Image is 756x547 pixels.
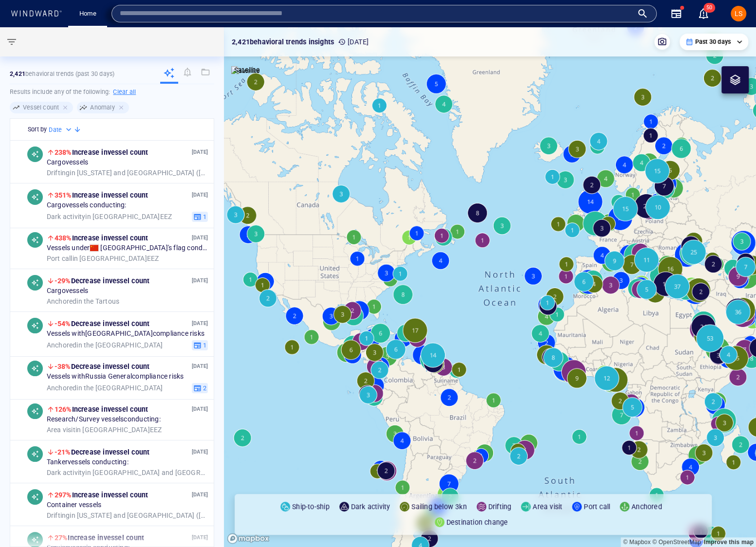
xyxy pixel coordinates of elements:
h6: Vessel count [23,103,59,112]
span: Port call [47,255,73,262]
a: Home [75,5,100,22]
span: Anchored [47,384,77,392]
span: 297% [55,491,72,499]
button: 50 [698,8,709,19]
a: Mapbox [623,539,650,546]
p: [DATE] [192,448,208,457]
span: Anchored [47,341,77,349]
span: 1 [202,341,206,350]
h6: Sort by [28,125,47,134]
iframe: Chat [715,503,749,540]
span: Research/Survey vessels conducting: [47,416,161,424]
span: Vessels with [GEOGRAPHIC_DATA] compliance risks [47,330,204,339]
span: Anchored [47,297,77,305]
span: in [GEOGRAPHIC_DATA] and [GEOGRAPHIC_DATA] EEZ [47,469,208,477]
button: LS [729,4,748,23]
p: Dark activity [351,501,390,512]
h6: Date [49,125,62,135]
span: Vessels with Russia General compliance risks [47,373,184,382]
p: Port call [584,501,610,512]
p: [DATE] [192,276,208,286]
span: in [US_STATE] and [GEOGRAPHIC_DATA] ([GEOGRAPHIC_DATA]) EEZ [47,511,208,520]
span: Increase in vessel count [55,191,148,199]
span: -54% [55,320,71,328]
span: Increase in vessel count [55,234,148,242]
span: 438% [55,234,72,242]
span: Decrease in vessel count [55,448,149,456]
span: Increase in vessel count [55,405,148,413]
p: [DATE] [192,405,208,414]
span: -29% [55,277,71,285]
span: -21% [55,448,71,456]
span: in the [GEOGRAPHIC_DATA] [47,384,163,393]
span: Container vessels [47,501,101,510]
button: Map [111,5,142,22]
a: Map feedback [703,539,754,546]
p: behavioral trends (Past 30 days) [10,70,114,78]
span: Decrease in vessel count [55,363,149,370]
p: Ship-to-ship [292,501,329,512]
p: Destination change [446,516,508,528]
div: Past 30 days [685,37,742,46]
button: 1 [192,212,208,222]
p: [DATE] [192,234,208,243]
span: 351% [55,191,72,199]
span: Cargo vessels conducting: [47,201,127,210]
p: Area visit [533,501,562,512]
span: 1 [202,213,206,221]
span: Drifting [47,511,70,519]
p: [DATE] [192,362,208,371]
span: Dark activity [47,213,86,220]
p: [DATE] [192,148,208,157]
img: satellite [231,66,260,76]
h6: Clear all [113,87,136,97]
button: 2 [192,383,208,394]
span: Increase in vessel count [55,148,148,156]
div: Date [49,125,74,135]
p: Sailing below 3kn [411,501,466,512]
a: 50 [696,6,711,21]
span: LS [735,10,742,18]
span: in the [GEOGRAPHIC_DATA] [47,341,163,350]
p: Drifting [488,501,512,512]
span: 50 [703,3,715,13]
span: Cargo vessels [47,287,88,296]
div: Anomaly [77,102,129,113]
div: Notification center [698,8,709,19]
span: 2 [202,384,206,393]
p: [DATE] [338,36,369,48]
p: Satellite [234,64,260,76]
span: Decrease in vessel count [55,320,149,328]
a: OpenStreetMap [652,539,701,546]
button: 1 [192,340,208,351]
canvas: Map [224,27,756,547]
p: Past 30 days [695,37,731,46]
div: Vessel count [10,102,73,113]
p: [DATE] [192,319,208,328]
span: 126% [55,405,72,413]
span: Cargo vessels [47,159,88,167]
h6: Results include any of the following: [10,84,214,100]
p: [DATE] [192,191,208,200]
span: in [US_STATE] and [GEOGRAPHIC_DATA] ([GEOGRAPHIC_DATA]) EEZ [47,169,208,178]
p: Anchored [631,501,662,512]
span: Increase in vessel count [55,491,148,499]
span: Area visit [47,426,75,434]
h6: Anomaly [90,103,114,112]
span: in the Tartous [47,297,119,306]
span: in [GEOGRAPHIC_DATA] EEZ [47,426,162,435]
span: Tanker vessels conducting: [47,458,129,467]
p: [DATE] [192,491,208,500]
strong: 2,421 [10,70,25,77]
span: in [GEOGRAPHIC_DATA] EEZ [47,213,172,221]
span: in [GEOGRAPHIC_DATA] EEZ [47,255,159,263]
span: Drifting [47,169,70,177]
span: -38% [55,363,71,370]
button: Home [72,5,103,22]
span: Decrease in vessel count [55,277,149,285]
span: 238% [55,148,72,156]
p: 2,421 behavioral trends insights [232,36,334,48]
span: Dark activity [47,469,86,476]
span: Vessels under [GEOGRAPHIC_DATA] 's flag conducting: [47,244,208,253]
a: Mapbox logo [227,533,270,544]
